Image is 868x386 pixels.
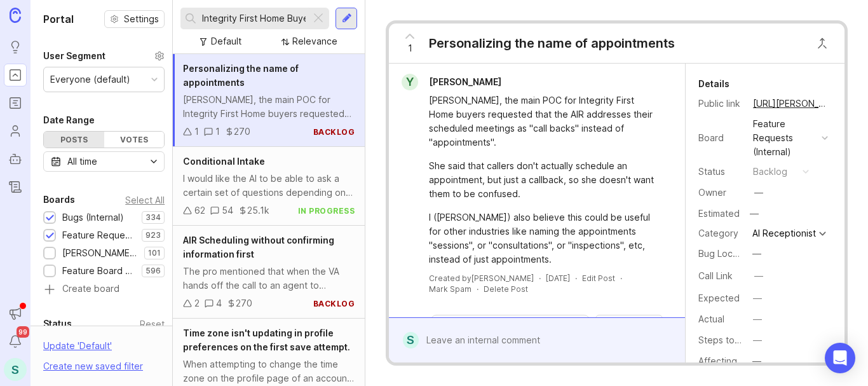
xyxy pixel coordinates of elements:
button: Steps to Reproduce [749,332,766,348]
svg: toggle icon [144,156,164,167]
span: Personalizing the name of appointments [183,63,299,88]
div: Date Range [43,113,95,128]
div: Estimated [698,209,740,218]
button: Call Link [750,268,767,284]
div: Edit Post [582,273,615,284]
button: Mark Spam [429,284,471,294]
button: Actual [749,311,766,327]
div: Feature Board Sandbox [DATE] [62,264,135,278]
div: Category [698,226,743,240]
p: 596 [146,266,161,276]
div: [PERSON_NAME], the main POC for Integrity First Home buyers requested that the AIR addresses thei... [183,93,355,121]
div: Personalizing the name of appointments [429,34,675,52]
a: [DATE] [546,273,570,284]
div: Y [402,74,418,90]
span: AIR Scheduling without confirming information first [183,235,334,259]
h1: Portal [43,11,74,27]
div: I ([PERSON_NAME]) also believe this could be useful for other industries like naming the appointm... [429,210,660,266]
a: [URL][PERSON_NAME] [749,95,832,112]
div: [PERSON_NAME] (Public) [62,246,138,260]
a: Create board [43,284,165,296]
div: Posts [44,132,104,148]
span: [PERSON_NAME] [429,76,501,87]
div: in progress [298,205,355,216]
img: Canny Home [10,8,21,22]
div: · [477,284,478,294]
div: — [753,291,762,305]
div: Status [43,316,72,331]
label: Affecting [698,355,737,366]
div: She said that callers don't actually schedule an appointment, but just a callback, so she doesn't... [429,159,660,201]
div: — [753,312,762,326]
div: · [575,273,577,284]
div: I would like the AI to be able to ask a certain set of questions depending on the type of service... [183,172,355,200]
div: Reset [140,321,165,327]
div: backlog [753,165,787,179]
div: Bugs (Internal) [62,210,124,224]
div: Owner [698,186,743,200]
button: Notifications [4,330,27,353]
div: All time [67,155,97,169]
div: — [746,205,763,222]
span: 1 [408,41,412,55]
div: · [539,273,541,284]
div: Delete Post [484,284,528,294]
a: Y[PERSON_NAME] [394,74,512,90]
a: Users [4,120,27,142]
div: [PERSON_NAME], the main POC for Integrity First Home buyers requested that the AIR addresses thei... [429,93,660,149]
label: Bug Location [698,248,754,259]
div: — [752,354,761,368]
div: 4 [216,296,222,310]
div: 25.1k [247,203,269,217]
div: AI Receptionist [752,229,816,238]
div: backlog [313,127,355,137]
div: 1 [215,125,220,139]
div: Open Intercom Messenger [825,343,855,373]
a: Ideas [4,36,27,59]
a: Changelog [4,176,27,198]
div: 1 [194,125,199,139]
a: AIR Scheduling without confirming information firstThe pro mentioned that when the VA hands off t... [173,226,365,319]
button: S [4,358,27,381]
div: Board [698,131,743,145]
button: Settings [104,10,165,28]
div: Update ' Default ' [43,339,112,359]
p: 923 [146,230,161,240]
button: Expected [749,290,766,307]
div: 270 [234,125,250,139]
div: 270 [236,296,252,310]
div: Select All [125,196,165,203]
div: 54 [222,203,233,217]
div: · [620,273,622,284]
button: Close button [810,31,835,56]
time: [DATE] [546,273,570,283]
a: Portal [4,64,27,86]
a: Roadmaps [4,92,27,114]
span: Settings [124,13,159,25]
span: Time zone isn't updating in profile preferences on the first save attempt. [183,327,350,352]
p: 334 [146,212,161,223]
div: S [403,332,419,348]
div: backlog [313,298,355,309]
div: 2 [194,296,200,310]
label: Expected [698,293,740,303]
span: 99 [17,326,29,338]
div: Boards [43,192,75,207]
a: Conditional IntakeI would like the AI to be able to ask a certain set of questions depending on t... [173,147,365,226]
div: — [753,333,762,347]
div: Feature Requests (Internal) [62,228,135,242]
div: When attempting to change the time zone on the profile page of an account in preferences, it won'... [183,357,355,385]
div: — [754,269,763,283]
button: View [595,315,663,335]
div: — [754,186,763,200]
div: Everyone (default) [50,72,130,86]
button: Announcements [4,302,27,325]
div: Relevance [292,34,337,48]
div: The pro mentioned that when the VA hands off the call to an agent to schedule, it creates a feeli... [183,265,355,293]
div: Votes [104,132,165,148]
label: Steps to Reproduce [698,334,785,345]
a: Personalizing the name of appointments[PERSON_NAME], the main POC for Integrity First Home buyers... [173,54,365,147]
span: Conditional Intake [183,156,265,167]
